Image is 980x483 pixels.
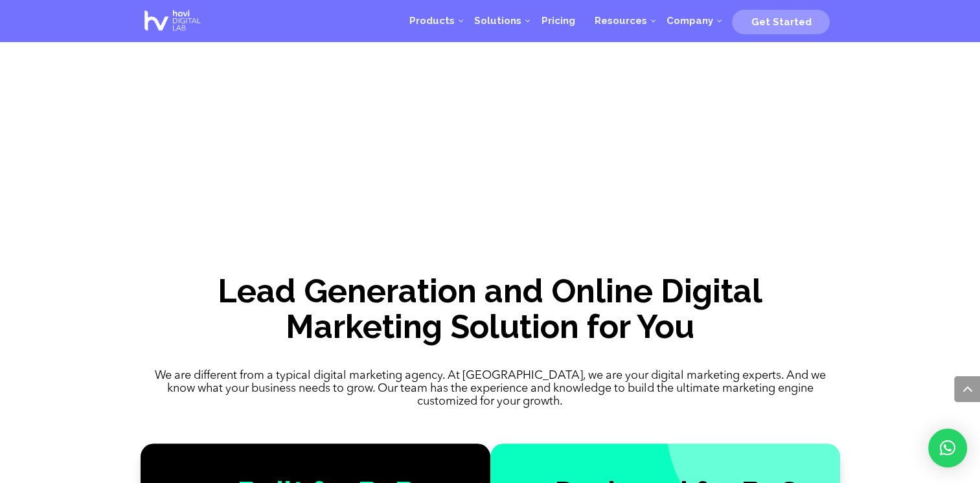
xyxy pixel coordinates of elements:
a: Company [656,1,722,40]
a: Get Started [732,11,830,30]
a: Solutions [464,1,531,40]
a: Resources [584,1,656,40]
p: We are different from a typical digital marketing agency. At [GEOGRAPHIC_DATA], we are your digit... [141,370,840,408]
a: Pricing [531,1,584,40]
a: Products [400,1,464,40]
span: Products [409,15,455,27]
span: Pricing [541,15,575,27]
h2: Lead Generation and Online Digital Marketing Solution for You [141,273,840,351]
span: Resources [594,15,646,27]
span: Get Started [751,16,811,28]
span: Company [666,15,712,27]
span: Solutions [474,15,521,27]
